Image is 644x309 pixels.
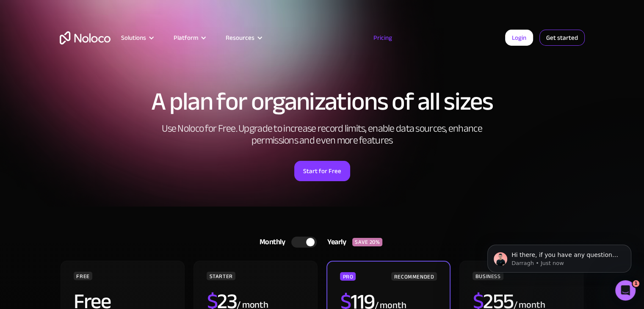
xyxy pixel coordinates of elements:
[317,236,352,248] div: Yearly
[473,272,503,280] div: BUSINESS
[226,32,254,43] div: Resources
[60,89,585,114] h1: A plan for organizations of all sizes
[207,272,235,280] div: STARTER
[391,272,437,281] div: RECOMMENDED
[174,32,198,43] div: Platform
[475,227,644,286] iframe: Intercom notifications message
[539,30,585,46] a: Get started
[249,236,292,248] div: Monthly
[74,272,92,280] div: FREE
[163,32,215,43] div: Platform
[505,30,533,46] a: Login
[60,31,111,44] a: home
[111,32,163,43] div: Solutions
[352,238,382,246] div: SAVE 20%
[615,280,636,301] iframe: Intercom live chat
[294,161,350,181] a: Start for Free
[215,32,271,43] div: Resources
[121,32,146,43] div: Solutions
[363,32,403,43] a: Pricing
[153,123,492,146] h2: Use Noloco for Free. Upgrade to increase record limits, enable data sources, enhance permissions ...
[633,280,639,287] span: 1
[340,272,356,281] div: PRO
